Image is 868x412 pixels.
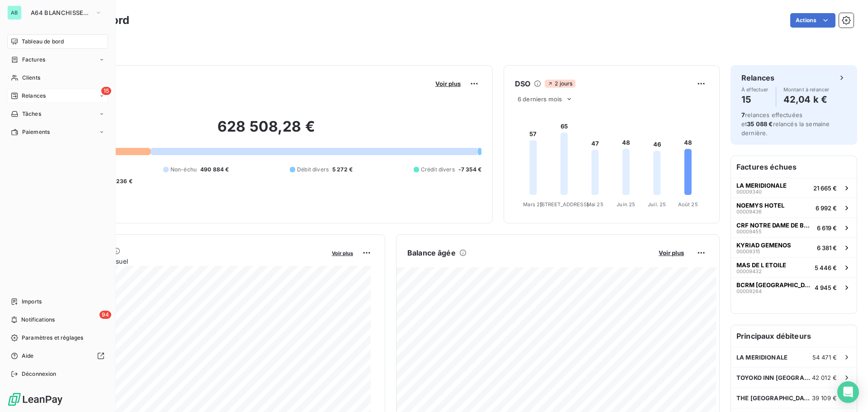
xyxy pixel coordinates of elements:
button: NOEMYS HOTEL000094366 992 € [731,198,857,218]
span: -236 € [113,177,132,185]
span: 7 [741,111,745,118]
span: 4 945 € [815,284,837,291]
span: Relances [22,92,46,100]
span: LA MERIDIONALE [736,182,787,189]
span: 6 derniers mois [518,95,562,103]
span: Aide [22,352,34,360]
span: A64 BLANCHISSERIE 2000 [31,9,91,16]
span: Montant à relancer [783,87,830,92]
div: Open Intercom Messenger [837,381,859,403]
a: 15Relances [7,89,108,103]
span: Chiffre d'affaires mensuel [51,256,325,266]
span: 490 884 € [200,166,229,174]
span: THE [GEOGRAPHIC_DATA] [736,394,812,402]
tspan: Mai 25 [587,201,604,208]
button: Voir plus [329,249,356,257]
span: 35 088 € [747,120,773,128]
a: Tableau de bord [7,34,108,49]
span: 39 109 € [812,394,837,402]
span: CRF NOTRE DAME DE BON VOYAGE [736,222,813,229]
span: Imports [22,298,42,306]
span: 54 471 € [812,354,837,361]
span: Paramètres et réglages [22,334,83,342]
span: NOEMYS HOTEL [736,202,784,209]
span: MAS DE L ETOILE [736,261,786,269]
button: Voir plus [656,249,687,257]
tspan: Juil. 25 [648,201,666,208]
span: Notifications [21,316,55,324]
a: Factures [7,52,108,67]
a: Clients [7,71,108,85]
span: Déconnexion [22,370,57,378]
tspan: [STREET_ADDRESS] [540,201,589,208]
span: Crédit divers [421,166,455,174]
button: MAS DE L ETOILE000094325 446 € [731,257,857,277]
h4: 15 [741,92,769,107]
a: Tâches [7,107,108,121]
h6: Balance âgée [407,247,456,258]
span: LA MERIDIONALE [736,354,788,361]
span: 00009264 [736,289,762,294]
h2: 628 508,28 € [51,118,481,145]
span: BCRM [GEOGRAPHIC_DATA] / PFAF-SE [736,281,811,289]
span: Non-échu [170,166,197,174]
span: Clients [22,74,40,82]
a: Paramètres et réglages [7,331,108,345]
a: Paiements [7,125,108,139]
span: 21 665 € [813,185,837,192]
button: Voir plus [433,80,463,88]
span: Débit divers [297,166,329,174]
span: 94 [99,311,111,319]
div: AB [7,5,22,20]
button: LA MERIDIONALE0000934021 665 € [731,178,857,198]
span: 42 012 € [812,374,837,381]
span: Voir plus [659,249,684,256]
span: 00009340 [736,189,762,194]
span: 5 446 € [815,264,837,271]
span: 5 272 € [332,166,353,174]
a: Aide [7,349,108,363]
h4: 42,04 k € [783,92,830,107]
span: 00009432 [736,269,762,274]
span: 6 619 € [817,224,837,232]
tspan: Juin 25 [617,201,635,208]
span: Factures [22,56,45,64]
span: 00009315 [736,249,760,254]
span: Voir plus [435,80,461,87]
button: KYRIAD GEMENOS000093156 381 € [731,237,857,257]
button: BCRM [GEOGRAPHIC_DATA] / PFAF-SE000092644 945 € [731,277,857,297]
span: Tâches [22,110,41,118]
a: Imports [7,294,108,309]
h6: DSO [515,78,530,89]
span: À effectuer [741,87,769,92]
span: Tableau de bord [22,38,64,46]
span: 00009455 [736,229,762,234]
span: 6 992 € [816,204,837,212]
span: relances effectuées et relancés la semaine dernière. [741,111,830,137]
span: 00009436 [736,209,762,214]
tspan: Mars 25 [523,201,543,208]
span: 15 [101,87,111,95]
img: Logo LeanPay [7,392,63,407]
span: TOYOKO INN [GEOGRAPHIC_DATA] [736,374,812,381]
span: KYRIAD GEMENOS [736,242,791,249]
span: -7 354 € [458,166,481,174]
button: CRF NOTRE DAME DE BON VOYAGE000094556 619 € [731,218,857,237]
h6: Relances [741,72,774,83]
tspan: Août 25 [678,201,698,208]
h6: Principaux débiteurs [731,325,857,347]
span: Paiements [22,128,50,136]
span: 2 jours [545,80,575,88]
span: 6 381 € [817,244,837,251]
span: Voir plus [332,250,353,256]
h6: Factures échues [731,156,857,178]
button: Actions [790,13,835,28]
